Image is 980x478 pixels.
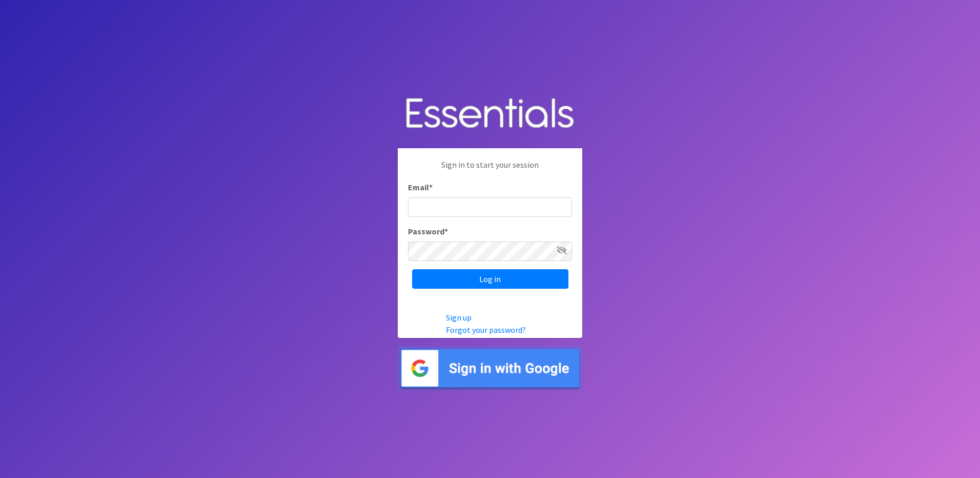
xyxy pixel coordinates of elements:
[429,182,433,192] abbr: required
[408,158,572,181] p: Sign in to start your session
[412,269,568,289] input: Log in
[446,325,526,335] a: Forgot your password?
[398,346,582,391] img: Sign in with Google
[408,181,433,193] label: Email
[444,226,448,236] abbr: required
[408,225,448,237] label: Password
[446,312,472,323] a: Sign up
[398,88,582,141] img: Human Essentials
